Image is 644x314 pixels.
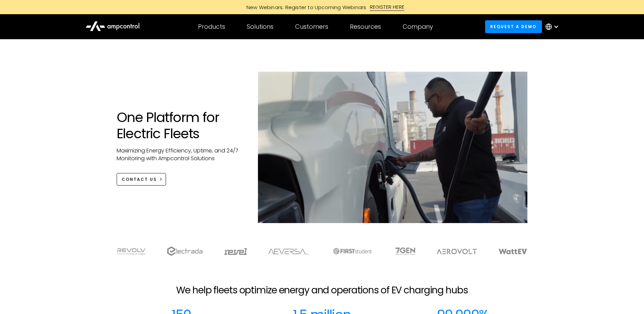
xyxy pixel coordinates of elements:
a: Request a demo [485,20,542,33]
a: CONTACT US [117,173,166,186]
img: WattEV logo [499,249,527,254]
img: Aerovolt Logo [437,249,477,254]
div: New Webinars: Register to Upcoming Webinars [240,4,370,11]
div: Company [403,23,433,30]
div: REGISTER HERE [370,3,405,11]
div: Products [198,23,225,30]
div: Resources [350,23,381,30]
div: CONTACT US [122,176,157,183]
div: Customers [295,23,328,30]
p: Maximizing Energy Efficiency, Uptime, and 24/7 Monitoring with Ampcontrol Solutions [117,147,245,162]
h1: One Platform for Electric Fleets [117,109,245,142]
img: electrada logo [167,246,202,256]
div: Solutions [247,23,273,30]
h2: We help fleets optimize energy and operations of EV charging hubs [176,285,468,296]
a: New Webinars: Register to Upcoming WebinarsREGISTER HERE [170,3,474,11]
